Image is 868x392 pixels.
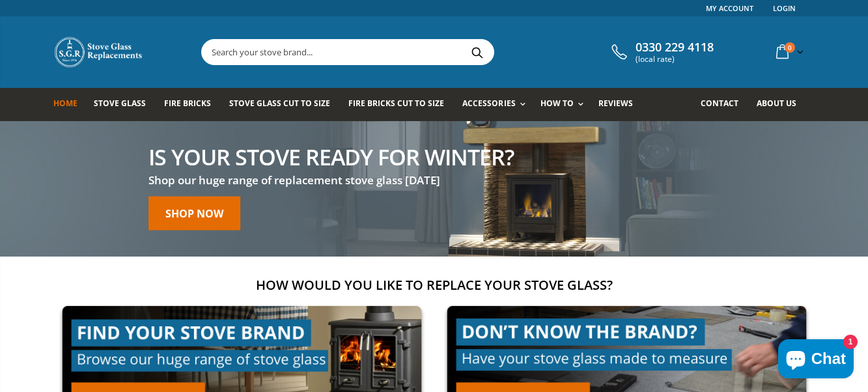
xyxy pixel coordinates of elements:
[348,98,444,109] span: Fire Bricks Cut To Size
[53,88,87,121] a: Home
[164,88,221,121] a: Fire Bricks
[53,98,77,109] span: Home
[229,88,340,121] a: Stove Glass Cut To Size
[701,88,748,121] a: Contact
[598,98,633,109] span: Reviews
[462,88,531,121] a: Accessories
[636,40,714,55] span: 0330 229 4118
[348,88,454,121] a: Fire Bricks Cut To Size
[148,173,514,188] h3: Shop our huge range of replacement stove glass [DATE]
[540,88,590,121] a: How To
[757,98,796,109] span: About us
[148,146,514,168] h2: Is your stove ready for winter?
[53,276,815,294] h2: How would you like to replace your stove glass?
[598,88,643,121] a: Reviews
[757,88,806,121] a: About us
[771,39,806,64] a: 0
[164,98,211,109] span: Fire Bricks
[148,196,240,230] a: Shop now
[785,42,795,53] span: 0
[53,36,145,68] img: Stove Glass Replacement
[94,88,156,121] a: Stove Glass
[229,98,330,109] span: Stove Glass Cut To Size
[94,98,146,109] span: Stove Glass
[202,40,639,64] input: Search your stove brand...
[701,98,738,109] span: Contact
[463,40,492,64] button: Search
[540,98,574,109] span: How To
[636,55,714,64] span: (local rate)
[462,98,515,109] span: Accessories
[774,339,858,382] inbox-online-store-chat: Shopify online store chat
[608,40,714,64] a: 0330 229 4118 (local rate)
